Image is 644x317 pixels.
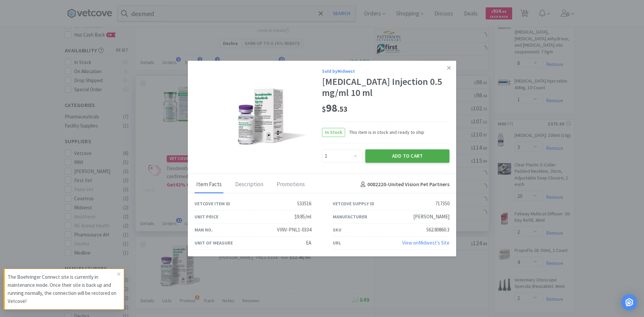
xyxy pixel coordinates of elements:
[333,213,367,220] div: Manufacturer
[195,176,223,193] div: Item Facts
[322,67,449,75] div: Sold by Midwest
[322,128,345,137] span: In Stock
[195,200,230,207] div: Vetcove Item ID
[345,128,424,136] span: This item is in stock and ready to ship
[333,239,341,247] div: URL
[322,76,449,99] div: [MEDICAL_DATA] Injection 0.5 mg/ml 10 ml
[426,226,449,234] div: 562.80860.3
[402,240,449,246] a: View onMidwest's Site
[233,176,265,193] div: Description
[322,101,347,115] span: 98
[8,273,117,305] p: The Boehringer Connect site is currently in maintenance mode. Once their site is back up and runn...
[358,180,449,189] h4: 0082220 - United Vision Pet Partners
[275,176,307,193] div: Promotions
[333,200,374,207] div: Vetcove Supply ID
[195,213,218,220] div: Unit Price
[322,104,326,114] span: $
[621,294,637,310] div: Open Intercom Messenger
[208,71,308,159] img: 9684560b347641668b161495a4463930_717350.jpeg
[195,239,233,247] div: Unit of Measure
[337,104,347,114] span: . 53
[365,149,449,163] button: Add to Cart
[413,213,449,221] div: [PERSON_NAME]
[306,239,311,247] div: EA
[435,200,449,208] div: 717350
[297,200,311,208] div: 533516
[195,226,213,233] div: Man No.
[333,226,341,233] div: SKU
[277,226,311,234] div: VINV-PNL1-0334
[294,213,311,221] div: $9.85/ml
